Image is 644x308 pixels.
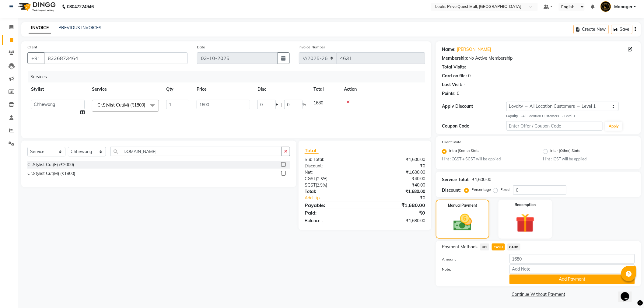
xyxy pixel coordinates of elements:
label: Client [27,44,37,50]
div: Points: [442,90,456,97]
div: All Location Customers → Level 1 [506,114,635,119]
span: Cr.Stylist Cut(M) (₹1800) [97,102,145,108]
div: ₹1,600.00 [365,156,430,163]
span: 2.5% [317,183,326,187]
label: Invoice Number [299,44,325,50]
div: Membership: [442,55,468,61]
th: Qty [163,82,193,96]
div: 0 [468,73,471,79]
div: ₹0 [365,209,430,216]
input: Search by Name/Mobile/Email/Code [44,52,188,64]
a: INVOICE [29,23,51,33]
button: +91 [27,52,44,64]
div: Cr.Stylist Cut(F) (₹2000) [27,162,74,168]
label: Inter (Other) State [550,148,580,155]
input: Amount [509,254,635,264]
a: Add Tip [300,195,376,201]
th: Total [310,82,340,96]
span: F [276,102,278,108]
th: Price [193,82,254,96]
a: x [145,102,148,108]
span: CASH [492,243,505,250]
div: ₹1,600.00 [365,169,430,176]
label: Redemption [515,202,536,208]
div: Cr.Stylist Cut(M) (₹1800) [27,170,75,177]
div: Coupon Code [442,123,506,129]
div: Last Visit: [442,82,462,88]
img: _cash.svg [448,212,478,233]
div: Sub Total: [300,156,365,163]
span: Total [305,147,319,154]
a: [PERSON_NAME] [457,46,491,53]
label: Percentage [471,187,491,192]
span: | [281,102,282,108]
div: ( ) [300,182,365,188]
span: CGST [305,176,316,181]
label: Intra (Same) State [449,148,480,155]
div: No Active Membership [442,55,635,61]
button: Add Payment [509,275,635,284]
div: Discount: [300,163,365,169]
iframe: chat widget [618,284,638,302]
div: ₹1,680.00 [365,188,430,195]
span: % [303,102,306,108]
div: Net: [300,169,365,176]
label: Note: [437,267,505,272]
div: ₹40.00 [365,176,430,182]
div: ₹0 [376,195,430,201]
div: ₹40.00 [365,182,430,188]
div: Total Visits: [442,64,466,70]
button: Apply [605,122,622,131]
div: ₹1,600.00 [472,177,491,183]
label: Client State [442,139,461,145]
div: Services [28,71,430,82]
div: ₹1,680.00 [365,201,430,209]
div: 0 [457,90,459,97]
label: Fixed [500,187,509,192]
button: Create New [574,25,609,34]
div: ₹1,680.00 [365,218,430,224]
label: Date [197,44,205,50]
span: UPI [480,243,489,250]
div: ₹0 [365,163,430,169]
div: Total: [300,188,365,195]
a: Continue Without Payment [437,291,640,298]
div: Name: [442,46,456,53]
th: Disc [254,82,310,96]
label: Amount: [437,257,505,262]
span: 2.5% [317,176,326,181]
div: Card on file: [442,73,467,79]
div: Paid: [300,209,365,216]
input: Add Note [509,264,635,274]
div: ( ) [300,176,365,182]
th: Stylist [27,82,88,96]
img: Manager [600,1,611,12]
span: 1680 [313,100,323,106]
div: Discount: [442,187,461,194]
div: Apply Discount [442,103,506,110]
small: Hint : IGST will be applied [543,156,635,162]
input: Search or Scan [110,147,282,156]
img: _gift.svg [510,211,541,235]
small: Hint : CGST + SGST will be applied [442,156,534,162]
span: Payment Methods [442,244,478,250]
div: Payable: [300,201,365,209]
button: Save [611,25,632,34]
strong: Loyalty → [506,114,523,118]
th: Service [88,82,163,96]
th: Action [340,82,425,96]
div: - [464,82,465,88]
span: SGST [305,182,316,188]
label: Manual Payment [448,203,477,208]
input: Enter Offer / Coupon Code [506,121,603,131]
span: CARD [507,243,520,250]
a: PREVIOUS INVOICES [58,25,101,30]
div: Balance : [300,218,365,224]
div: Service Total: [442,177,470,183]
span: Manager [614,4,632,10]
